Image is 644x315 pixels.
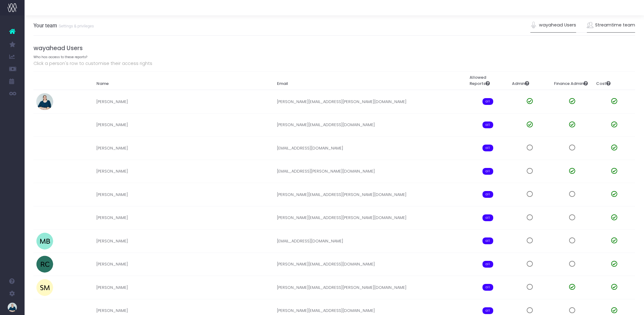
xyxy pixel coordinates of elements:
td: [PERSON_NAME] [94,183,274,206]
td: [PERSON_NAME] [94,160,274,183]
span: all [482,237,493,244]
span: all [482,307,493,314]
td: [PERSON_NAME][EMAIL_ADDRESS][PERSON_NAME][DOMAIN_NAME] [274,90,467,113]
img: profile_images [36,233,53,249]
td: [PERSON_NAME][EMAIL_ADDRESS][PERSON_NAME][DOMAIN_NAME] [274,276,467,299]
span: all [482,284,493,291]
small: Who has access to these reports? [33,54,87,59]
span: all [482,191,493,198]
td: [PERSON_NAME] [94,206,274,229]
td: [PERSON_NAME] [94,253,274,276]
td: [PERSON_NAME][EMAIL_ADDRESS][DOMAIN_NAME] [274,253,467,276]
td: [PERSON_NAME] [94,276,274,299]
img: profile_images [36,116,53,133]
td: [PERSON_NAME][EMAIL_ADDRESS][PERSON_NAME][DOMAIN_NAME] [274,206,467,229]
span: all [482,168,493,175]
th: Admin [509,71,551,90]
img: profile_images [36,163,53,180]
span: all [482,145,493,151]
td: [PERSON_NAME] [94,90,274,113]
span: all [482,98,493,105]
img: profile_images [36,279,53,296]
td: [PERSON_NAME][EMAIL_ADDRESS][DOMAIN_NAME] [274,113,467,137]
td: [PERSON_NAME] [94,113,274,137]
th: Finance Admin [551,71,593,90]
td: [PERSON_NAME] [94,229,274,253]
img: profile_images [36,93,53,110]
h4: wayahead Users [33,45,635,52]
td: [PERSON_NAME][EMAIL_ADDRESS][PERSON_NAME][DOMAIN_NAME] [274,183,467,206]
td: [EMAIL_ADDRESS][PERSON_NAME][DOMAIN_NAME] [274,160,467,183]
td: [EMAIL_ADDRESS][DOMAIN_NAME] [274,137,467,160]
th: Name [94,71,274,90]
img: profile_images [36,256,53,273]
h3: Your team [33,22,94,29]
span: all [482,261,493,268]
p: Click a person's row to customise their access rights [33,60,635,67]
span: all [482,214,493,221]
img: profile_images [36,186,53,203]
td: [EMAIL_ADDRESS][DOMAIN_NAME] [274,229,467,253]
a: wayahead Users [530,18,576,32]
img: profile_images [36,209,53,226]
a: Streamtime team [587,18,635,32]
img: profile_images [36,140,53,157]
th: Cost [593,71,635,90]
img: images/default_profile_image.png [8,303,17,312]
td: [PERSON_NAME] [94,137,274,160]
span: all [482,122,493,128]
th: Allowed Reports [467,71,509,90]
th: Email [274,71,467,90]
small: Settings & privileges [57,22,94,29]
